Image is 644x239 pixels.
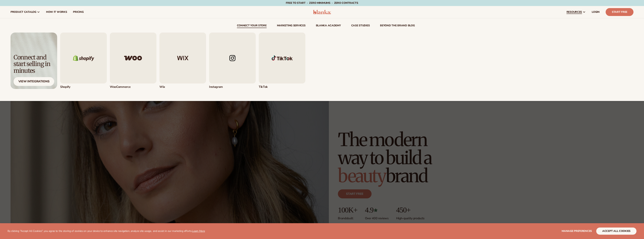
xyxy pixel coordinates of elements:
[192,229,205,233] a: Learn More
[606,8,633,16] a: Start Free
[60,33,107,83] img: Shopify logo.
[596,228,636,235] button: accept all cookies
[351,24,370,28] a: case studies
[159,33,206,83] img: Wix logo.
[11,11,36,14] span: product catalog
[14,77,54,86] div: View Integrations
[259,33,305,83] img: Shopify Image 1
[592,11,600,14] span: LOGIN
[73,11,83,14] span: pricing
[316,24,341,28] a: Blanka Academy
[60,33,107,89] div: 1 / 5
[277,24,306,28] a: Marketing services
[14,54,54,74] div: Connect and start selling in minutes
[567,11,582,14] span: resources
[60,33,107,89] a: Shopify logo. Shopify
[237,24,267,28] a: connect your store
[43,6,70,18] a: How It Works
[60,85,107,89] div: Shopify
[209,33,256,89] a: Instagram logo. Instagram
[259,85,305,89] div: TikTok
[46,11,67,14] span: How It Works
[209,85,256,89] div: Instagram
[159,85,206,89] div: Wix
[110,85,156,89] div: WooCommerce
[286,1,358,5] span: Free to start · ZERO minimums · ZERO contracts
[110,33,156,89] a: Woo commerce logo. WooCommerce
[70,6,86,18] a: pricing
[562,229,592,233] span: Manage preferences
[11,33,57,89] img: Light background with shadow.
[313,10,331,14] img: logo
[564,6,589,18] a: resources
[11,33,57,89] a: Light background with shadow. Connect and start selling in minutes View Integrations
[110,33,156,83] img: Woo commerce logo.
[8,230,205,233] p: By clicking "Accept All Cookies", you agree to the storing of cookies on your device to enhance s...
[209,33,256,89] div: 4 / 5
[562,228,592,235] button: Manage preferences
[8,6,43,18] a: product catalog
[380,24,415,28] a: beyond the brand blog
[209,33,256,83] img: Instagram logo.
[259,33,305,89] div: 5 / 5
[110,33,156,89] div: 2 / 5
[589,6,603,18] a: LOGIN
[159,33,206,89] div: 3 / 5
[259,33,305,89] a: Shopify Image 1 TikTok
[159,33,206,89] a: Wix logo. Wix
